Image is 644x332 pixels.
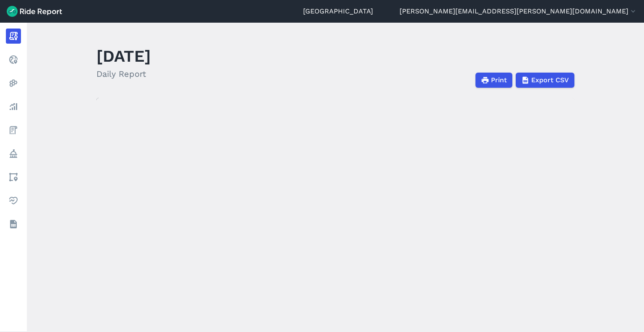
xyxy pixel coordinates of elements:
[6,193,21,208] a: Health
[6,170,21,185] a: Areas
[6,146,21,161] a: Policy
[96,44,151,68] h1: [DATE]
[7,6,62,17] img: Ride Report
[96,68,151,80] h2: Daily Report
[475,73,512,88] button: Print
[6,76,21,91] a: Heatmaps
[6,123,21,138] a: Fees
[6,52,21,67] a: Realtime
[400,6,637,16] button: [PERSON_NAME][EMAIL_ADDRESS][PERSON_NAME][DOMAIN_NAME]
[6,29,21,44] a: Report
[6,217,21,232] a: Datasets
[303,6,373,16] a: [GEOGRAPHIC_DATA]
[491,75,507,85] span: Print
[516,73,574,88] button: Export CSV
[531,75,569,85] span: Export CSV
[6,99,21,114] a: Analyze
